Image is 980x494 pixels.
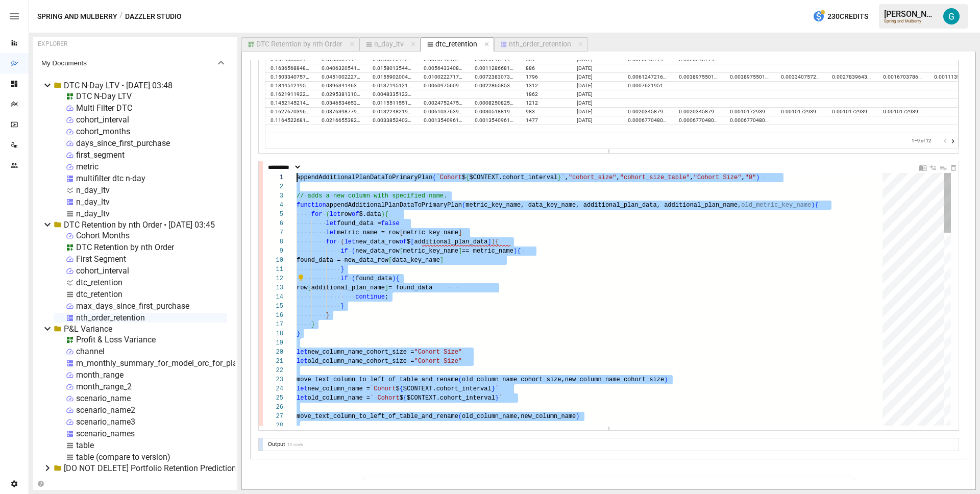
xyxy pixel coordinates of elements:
[311,284,385,291] span: additional_plan_name
[297,202,326,209] span: function
[419,107,470,116] div: 0.006103763987792472
[436,174,462,181] span: `Cohort
[265,384,283,393] div: 24
[488,238,492,245] span: ]
[297,394,308,402] span: let
[119,10,123,23] div: /
[352,275,355,282] span: (
[572,98,623,107] div: 2025-03-01
[465,174,469,181] span: {
[407,238,410,245] span: $
[674,116,725,125] div: 0.0006770480704129993
[569,174,617,181] span: "cohort_size"
[265,366,283,375] div: 22
[316,64,367,72] div: 0.040632054176072234
[929,162,937,172] div: Insert Cell Above
[674,107,725,116] div: 0.002034587995930824
[521,107,572,116] div: 983
[297,349,308,356] span: let
[355,293,385,301] span: continue
[458,229,462,236] span: ]
[388,284,432,291] span: = found_data
[396,275,399,282] span: {
[374,40,404,49] div: n_day_ltv
[33,51,235,75] button: My Documents
[623,107,674,116] div: 0.002034587995930824
[265,329,283,338] div: 18
[458,248,462,255] span: ]
[311,321,315,328] span: }
[76,162,99,171] div: metric
[694,174,742,181] span: "Cohort Size"
[265,320,283,329] div: 17
[337,229,399,236] span: metric_name = row
[367,81,419,90] div: 0.013719512195121951
[359,37,421,52] button: n_day_ltv
[623,116,674,125] div: 0.0006770480704129993
[440,257,444,264] span: ]
[367,55,419,64] div: 0.023622047244094488
[419,55,470,64] div: 0.007874015748031496
[308,385,370,392] span: new_column_name =
[265,421,283,430] div: 28
[297,330,300,337] span: }
[400,248,403,255] span: [
[623,55,674,64] div: 0.0026246719160104987
[340,248,348,255] span: if
[316,98,367,107] div: 0.034653465346534656
[878,72,929,81] div: 0.0016703786191536749
[414,349,462,356] span: "Cohort Size"
[949,137,957,145] button: Go to next page
[76,417,135,427] div: scenario_name3
[297,376,458,383] span: move_text_column_to_left_of_table_and_rename
[265,182,283,191] div: 2
[265,210,283,219] div: 5
[385,293,388,301] span: ;
[521,55,572,64] div: 381
[912,138,931,144] p: 1–9 of 12
[776,107,827,116] div: 0.001017293997965412
[725,116,776,125] div: 0.0006770480704129993
[311,211,323,218] span: for
[265,55,316,64] div: 0.25196850393700787
[400,394,403,402] span: $
[521,98,572,107] div: 1212
[403,394,407,402] span: {
[385,211,388,218] span: {
[470,64,521,72] div: 0.001128668171557562
[76,266,129,276] div: cohort_interval
[326,211,330,218] span: (
[572,64,623,72] div: 2024-11-01
[76,358,242,368] div: m_monthly_summary_for_model_orc_for_plan
[943,8,960,24] img: Gavin Acres
[265,338,283,348] div: 19
[76,254,126,264] div: First Segment
[513,248,517,255] span: )
[76,370,124,380] div: month_range
[316,55,367,64] div: 0.07086614173228346
[241,37,359,52] button: DTC Retention by nth Order
[265,403,283,412] div: 26
[370,385,396,392] span: `Cohort
[76,301,189,311] div: max_days_since_first_purchase
[326,220,337,227] span: let
[76,382,132,391] div: month_range_2
[690,174,694,181] span: ,
[403,229,458,236] span: metric_key_name
[76,452,170,462] div: table (compare to version)
[572,81,623,90] div: 2025-01-01
[741,202,811,209] span: old_metric_key_name
[414,358,462,365] span: "Cohort Size"
[265,302,283,311] div: 15
[316,107,367,116] div: 0.03763987792472025
[316,90,367,98] div: 0.02953813104189044
[308,394,370,402] span: old_column_name =
[76,115,129,125] div: cohort_interval
[355,275,392,282] span: found_data
[265,90,316,98] div: 0.16219119226638024
[937,2,966,31] button: Gavin Acres
[949,162,958,172] div: Delete Cell
[340,238,344,245] span: (
[815,202,818,209] span: {
[297,385,308,392] span: let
